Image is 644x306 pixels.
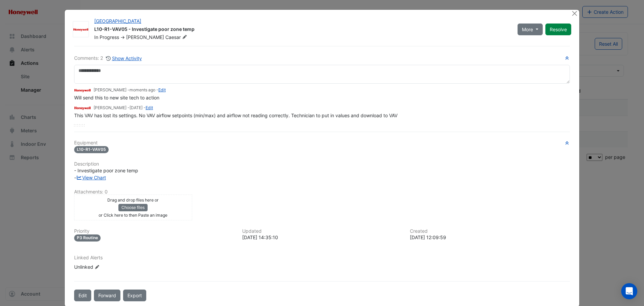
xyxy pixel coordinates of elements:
[118,204,148,211] button: Choose files
[518,24,543,35] button: More
[76,175,106,180] a: View Chart
[74,54,142,62] div: Comments: 2
[73,26,89,33] img: Honeywell
[99,213,167,218] small: or Click here to then Paste an image
[126,34,164,40] span: [PERSON_NAME]
[242,234,402,241] div: [DATE] 14:35:10
[242,228,402,234] h6: Updated
[74,189,570,195] h6: Attachments: 0
[129,87,155,92] span: 2025-10-09 11:32:27
[123,290,146,301] a: Export
[120,34,125,40] span: ->
[74,168,138,180] span: - Investigate poor zone temp -
[74,290,91,301] button: Edit
[94,34,119,40] span: In Progress
[107,198,159,203] small: Drag and drop files here or
[621,283,637,299] div: Open Intercom Messenger
[94,26,509,34] div: L10-R1-VAV05 - Investigate poor zone temp
[74,263,155,270] div: Unlinked
[94,290,120,301] button: Forward
[571,10,578,17] button: Close
[158,87,166,92] a: Edit
[95,265,100,270] fa-icon: Edit Linked Alerts
[94,87,166,93] small: [PERSON_NAME] - -
[545,24,571,35] button: Resolve
[74,140,570,146] h6: Equipment
[74,104,91,112] img: Honeywell
[74,234,101,242] div: P3 Routine
[74,228,234,234] h6: Priority
[74,146,109,153] span: L10-R1-VAV05
[74,255,570,261] h6: Linked Alerts
[74,87,91,94] img: Honeywell
[74,95,159,100] span: Will send this to new site tech to action
[410,228,570,234] h6: Created
[165,34,189,41] span: Caesar
[74,161,570,167] h6: Description
[106,54,142,62] button: Show Activity
[94,18,141,24] a: [GEOGRAPHIC_DATA]
[522,26,533,33] span: More
[410,234,570,241] div: [DATE] 12:09:59
[94,105,153,111] small: [PERSON_NAME] - -
[146,105,153,110] a: Edit
[129,105,143,110] span: 2025-07-10 14:35:10
[74,113,397,118] span: This VAV has lost its settings. No VAV airflow setpoints (min/max) and airflow not reading correc...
